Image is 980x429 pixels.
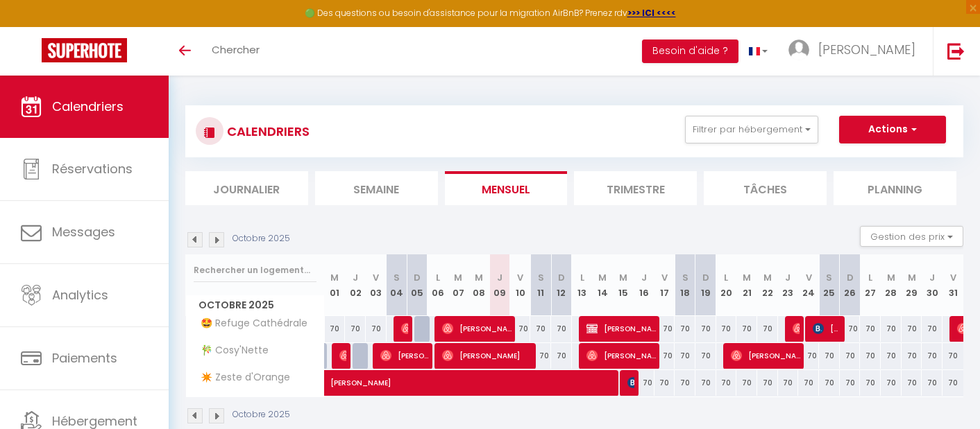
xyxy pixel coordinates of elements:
a: >>> ICI <<<< [627,7,676,19]
img: ... [788,40,809,60]
th: 06 [428,254,448,316]
li: Semaine [315,171,438,205]
abbr: J [353,271,358,284]
abbr: L [724,271,728,284]
span: [PERSON_NAME] [793,315,800,342]
span: Messages [52,223,115,240]
div: 70 [902,370,922,396]
th: 03 [366,254,387,316]
div: 70 [530,343,551,369]
div: 70 [881,316,902,342]
div: 70 [819,370,840,396]
abbr: L [580,271,584,284]
th: 08 [468,254,489,316]
div: 70 [551,343,572,369]
th: 19 [695,254,716,316]
div: 70 [695,316,716,342]
abbr: V [517,271,523,284]
a: Chercher [201,27,270,76]
th: 17 [654,254,675,316]
span: [PERSON_NAME] [627,369,634,396]
abbr: S [826,271,832,284]
abbr: D [558,271,565,284]
abbr: V [950,271,956,284]
div: 70 [840,316,861,342]
abbr: D [847,271,854,284]
div: 70 [922,370,943,396]
abbr: V [373,271,379,284]
div: 70 [881,370,902,396]
p: Octobre 2025 [233,408,290,421]
abbr: M [743,271,751,284]
abbr: M [908,271,916,284]
th: 07 [448,254,469,316]
div: 70 [902,343,922,369]
span: ✴️ Zeste d'Orange [188,370,294,385]
span: Chercher [212,42,260,57]
abbr: M [475,271,483,284]
abbr: J [929,271,935,284]
span: [PERSON_NAME] [401,315,408,342]
img: Super Booking [42,38,127,62]
th: 31 [943,254,963,316]
th: 09 [489,254,510,316]
th: 30 [922,254,943,316]
div: 70 [345,316,366,342]
th: 28 [881,254,902,316]
div: 70 [654,343,675,369]
button: Gestion des prix [860,226,963,247]
span: Analytics [52,286,108,304]
abbr: S [682,271,688,284]
li: Planning [834,171,956,205]
abbr: D [414,271,421,284]
abbr: M [330,271,339,284]
span: [PERSON_NAME] [442,342,532,369]
th: 22 [757,254,778,316]
abbr: D [702,271,709,284]
span: [PERSON_NAME] [330,362,777,389]
div: 70 [860,343,881,369]
div: 70 [675,316,695,342]
th: 01 [325,254,346,316]
div: 70 [510,316,531,342]
abbr: M [598,271,607,284]
li: Journalier [185,171,308,205]
abbr: M [619,271,627,284]
abbr: M [887,271,895,284]
div: 70 [778,370,799,396]
div: 70 [798,343,819,369]
div: 70 [860,316,881,342]
img: logout [947,42,965,60]
span: 🎋 Cosy'Nette [188,343,272,358]
div: 70 [798,370,819,396]
th: 14 [592,254,613,316]
button: Actions [839,116,946,143]
div: 70 [922,316,943,342]
abbr: L [436,271,440,284]
abbr: S [394,271,400,284]
span: [PERSON_NAME] [586,315,656,342]
abbr: J [641,271,647,284]
abbr: M [454,271,462,284]
th: 24 [798,254,819,316]
div: 70 [654,316,675,342]
th: 20 [716,254,737,316]
div: 70 [716,316,737,342]
th: 10 [510,254,531,316]
p: Octobre 2025 [233,232,290,245]
li: Trimestre [574,171,697,205]
th: 21 [736,254,757,316]
th: 18 [675,254,695,316]
th: 12 [551,254,572,316]
th: 13 [572,254,593,316]
h3: CALENDRIERS [223,116,310,147]
span: [PERSON_NAME] [818,41,915,58]
div: 70 [325,316,346,342]
abbr: S [538,271,544,284]
th: 26 [840,254,861,316]
div: 70 [840,343,861,369]
div: 70 [819,343,840,369]
div: 70 [922,343,943,369]
abbr: M [763,271,772,284]
abbr: J [785,271,791,284]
